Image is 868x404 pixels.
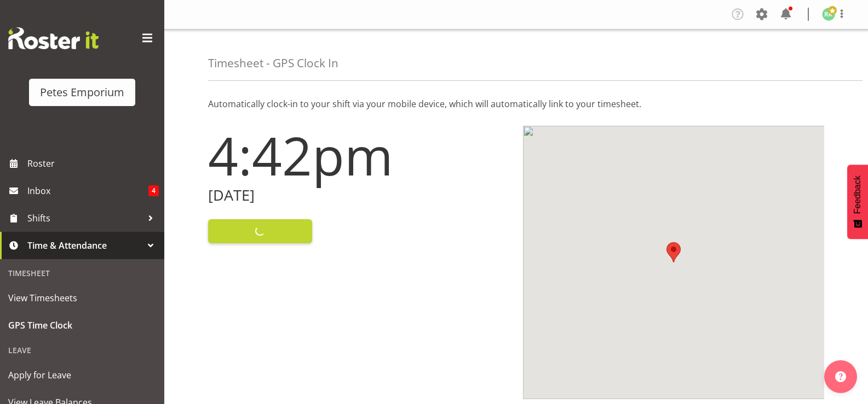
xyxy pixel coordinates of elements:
[853,175,863,214] span: Feedback
[3,312,162,339] a: GPS Time Clock
[40,84,124,101] div: Petes Emporium
[208,57,338,69] h4: Timesheet - GPS Clock In
[27,237,142,254] span: Time & Attendance
[148,185,159,196] span: 4
[8,290,156,306] span: View Timesheets
[8,27,99,49] img: Rosterit website logo
[3,262,162,284] div: Timesheet
[208,126,510,185] h1: 4:42pm
[3,361,162,389] a: Apply for Leave
[847,165,868,239] button: Feedback - Show survey
[835,371,846,382] img: help-xxl-2.png
[27,155,159,172] span: Roster
[27,183,148,199] span: Inbox
[3,339,162,361] div: Leave
[822,8,835,21] img: ruth-robertson-taylor722.jpg
[8,317,156,333] span: GPS Time Clock
[208,187,510,204] h2: [DATE]
[208,97,824,110] p: Automatically clock-in to your shift via your mobile device, which will automatically link to you...
[8,367,156,383] span: Apply for Leave
[27,210,142,226] span: Shifts
[3,284,162,312] a: View Timesheets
